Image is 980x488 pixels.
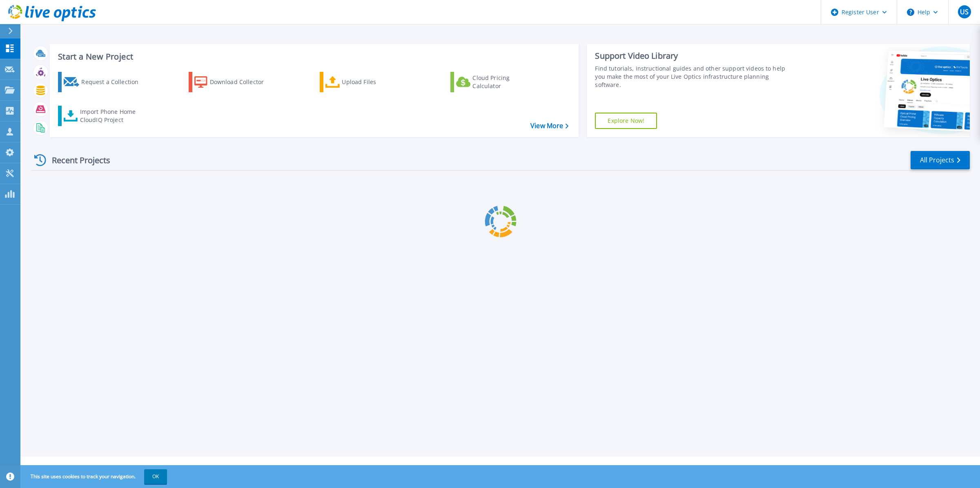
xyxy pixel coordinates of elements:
[31,150,121,170] div: Recent Projects
[530,122,568,130] a: View More
[450,72,541,92] a: Cloud Pricing Calculator
[210,74,275,90] div: Download Collector
[595,51,792,61] div: Support Video Library
[960,9,969,15] span: US
[81,74,147,90] div: Request a Collection
[58,72,149,92] a: Request a Collection
[58,52,568,61] h3: Start a New Project
[472,74,538,90] div: Cloud Pricing Calculator
[595,64,792,89] div: Find tutorials, instructional guides and other support videos to help you make the most of your L...
[911,151,970,169] a: All Projects
[320,72,411,92] a: Upload Files
[22,469,167,484] span: This site uses cookies to track your navigation.
[80,108,144,124] div: Import Phone Home CloudIQ Project
[189,72,280,92] a: Download Collector
[595,113,657,129] a: Explore Now!
[144,469,167,484] button: OK
[342,74,407,90] div: Upload Files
